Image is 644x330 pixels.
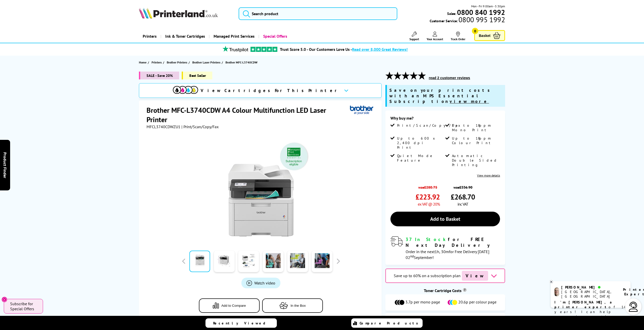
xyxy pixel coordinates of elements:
[139,8,218,19] img: Printerland Logo
[201,88,340,93] span: View Cartridges For This Printer
[360,321,421,325] span: Compare Products
[459,185,472,190] strike: £336.90
[418,202,440,207] span: ex VAT @ 20%
[457,8,505,17] b: 0800 840 1992
[351,318,423,328] a: Compare Products
[427,37,443,41] span: Your Account
[139,72,179,79] span: SALE - Save 20%
[3,152,8,178] span: Product Finder
[390,236,500,260] div: modal_delivery
[167,60,187,65] span: Brother Printers
[477,173,500,177] a: View more details
[213,321,271,325] span: Recently Viewed
[561,290,617,299] div: [GEOGRAPHIC_DATA], [GEOGRAPHIC_DATA]
[451,32,465,41] a: Track Order
[152,60,163,65] a: Printers
[182,72,212,79] span: Best Seller
[397,153,444,163] span: Quiet Mode Feature
[192,60,220,65] span: Brother Laser Printers
[427,76,471,80] button: read 2 customer reviews
[385,288,505,293] div: Toner Cartridge Costs
[416,192,440,202] span: £223.92
[192,60,222,65] a: Brother Laser Printers
[258,30,291,43] a: Special Offers
[352,47,408,52] span: Read over 8,000 Great Reviews!
[409,32,419,41] a: Support
[452,136,499,145] span: Up to 18ppm Colour Print
[254,280,275,285] span: Watch video
[628,302,638,312] img: user-headset-light.svg
[405,299,440,305] span: 3.7p per mono page
[397,123,462,128] span: Print/Scan/Copy/Fax
[410,254,414,258] sup: nd
[139,8,232,20] a: Printerland Logo
[450,99,489,104] u: view more
[430,17,505,23] span: Customer Service:
[474,30,505,41] a: Basket 0
[220,46,251,52] img: trustpilot rating
[406,236,448,242] span: 37 In Stock
[262,298,323,313] button: In the Box
[561,285,617,290] div: [PERSON_NAME]
[205,318,277,328] a: Recently Viewed
[554,300,613,309] b: I'm [PERSON_NAME], a printer expert
[167,60,189,65] a: Brother Printers
[416,182,440,190] span: was
[452,153,499,167] span: Automatic Double Sided Printing
[554,288,559,296] img: ashley-livechat.png
[447,11,456,16] span: Sales:
[390,212,500,226] a: Add to Basket
[211,139,310,238] img: Brother MFC-L3740CDW
[452,123,499,132] span: Up to 18ppm Mono Print
[10,301,38,311] span: Subscribe for Special Offers
[139,30,160,43] a: Printers
[456,10,505,15] a: 0800 840 1992
[199,298,260,313] button: Add to Compare
[139,60,148,65] a: Home
[458,299,496,305] span: 20.6p per colour page
[239,7,398,20] input: Search product
[350,105,373,115] img: Brother
[160,30,209,43] a: Ink & Toner Cartridges
[139,60,147,65] span: Home
[471,4,505,9] span: Mon - Fri 9:00am - 5:30pm
[394,273,461,278] span: Save up to 60% on a subscription plan
[406,249,489,260] span: Order in the next for Free Delivery [DATE] 02 September!
[451,192,475,202] span: £268.70
[251,47,277,52] img: trustpilot rating
[389,87,492,104] span: Save on your print costs with an MPS Essential Subscription
[147,105,350,124] h1: Brother MFC-L3740CDW A4 Colour Multifunction LED Laser Printer
[458,202,468,207] span: inc VAT
[458,17,505,22] span: 0800 995 1992
[241,278,280,288] a: Product_All_Videos
[435,249,449,254] span: 1h, 30m
[181,124,219,129] span: | Print/Scan/Copy/Fax
[427,32,443,41] a: Your Account
[451,182,475,190] span: was
[463,288,467,292] sup: Cost per page
[290,304,306,307] span: In the Box
[225,60,257,64] span: Brother MFC-L3740CDW
[409,37,419,41] span: Support
[479,32,490,39] span: Basket
[472,28,478,34] span: 0
[280,47,408,52] a: Trust Score 5.0 - Our Customers Love Us -Read over 8,000 Great Reviews!
[462,271,488,281] span: View
[173,86,198,94] img: cmyk-icon.svg
[147,124,180,129] span: MFCL3740CDWZU1
[424,185,437,190] strike: £280.75
[165,30,205,43] span: Ink & Toner Cartridges
[397,136,444,150] span: Up to 600 x 2,400 dpi Print
[209,30,258,43] a: Managed Print Services
[406,236,500,248] div: for FREE Next Day Delivery
[221,304,246,307] span: Add to Compare
[152,60,162,65] span: Printers
[2,297,7,302] button: Close
[554,300,627,324] p: of 14 years! I can help you choose the right product
[390,116,500,123] div: Why buy me?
